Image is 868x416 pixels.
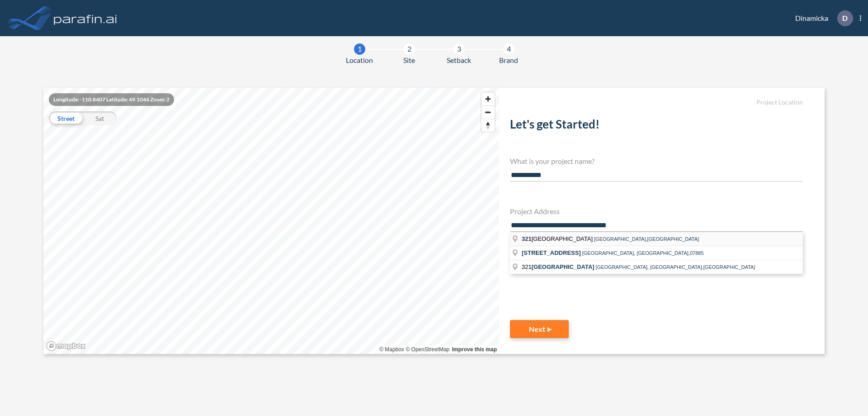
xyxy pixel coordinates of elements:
[452,346,497,353] a: Improve this map
[596,264,755,270] span: [GEOGRAPHIC_DATA], [GEOGRAPHIC_DATA],[GEOGRAPHIC_DATA]
[406,346,449,353] a: OpenStreetMap
[510,157,803,165] h4: What is your project name?
[510,117,803,135] h2: Let's get Started!
[499,55,518,66] span: Brand
[404,43,415,55] div: 2
[481,105,495,119] button: Zoom out
[522,235,594,242] span: [GEOGRAPHIC_DATA]
[49,93,174,106] div: Longitude: -110.8407 Latitude: 49.1044 Zoom: 2
[481,106,495,119] span: Zoom out
[43,88,499,354] canvas: Map
[510,320,569,338] button: Next
[510,207,803,215] h4: Project Address
[354,43,365,55] div: 1
[379,346,404,353] a: Mapbox
[403,55,415,66] span: Site
[594,236,699,242] span: [GEOGRAPHIC_DATA],[GEOGRAPHIC_DATA]
[49,111,83,125] div: Street
[481,119,495,132] button: Reset bearing to north
[522,263,596,270] span: 321
[83,111,117,125] div: Sat
[481,119,495,132] span: Reset bearing to north
[842,14,848,22] p: D
[447,55,471,66] span: Setback
[522,249,581,256] span: [STREET_ADDRESS]
[522,235,532,242] span: 321
[481,92,495,105] button: Zoom in
[782,10,861,26] div: Dinamicka
[453,43,465,55] div: 3
[510,99,803,106] h5: Project Location
[503,43,514,55] div: 4
[46,341,86,351] a: Mapbox homepage
[52,9,119,27] img: logo
[532,263,594,270] span: [GEOGRAPHIC_DATA]
[346,55,373,66] span: Location
[582,250,704,256] span: [GEOGRAPHIC_DATA], [GEOGRAPHIC_DATA],07885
